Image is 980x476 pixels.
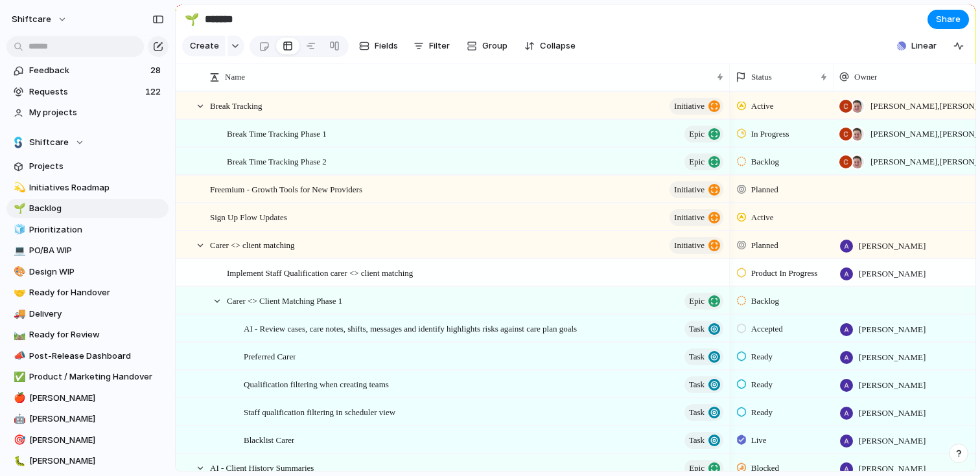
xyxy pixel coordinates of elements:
[6,367,169,387] a: ✅Product / Marketing Handover
[859,435,926,448] span: [PERSON_NAME]
[29,455,164,468] span: [PERSON_NAME]
[12,308,25,321] button: 🚚
[14,180,23,195] div: 💫
[859,323,926,336] span: [PERSON_NAME]
[408,36,455,56] button: Filter
[12,413,25,425] button: 🤖
[190,40,219,52] span: Create
[14,370,23,385] div: ✅
[12,350,25,363] button: 📣
[29,244,164,257] span: PO/BA WIP
[892,36,942,56] button: Linear
[540,40,576,52] span: Collapse
[210,237,295,252] span: Carer <> client matching
[751,100,774,113] span: Active
[911,40,937,52] span: Linear
[674,181,705,199] span: initiative
[684,348,723,365] button: Task
[859,407,926,420] span: [PERSON_NAME]
[674,97,705,115] span: initiative
[29,328,164,341] span: Ready for Review
[227,293,342,308] span: Carer <> Client Matching Phase 1
[244,432,294,447] span: Blacklist Carer
[689,153,705,171] span: Epic
[751,406,773,419] span: Ready
[927,10,969,29] button: Share
[6,133,169,152] button: Shiftcare
[210,209,287,224] span: Sign Up Flow Updates
[859,462,926,475] span: [PERSON_NAME]
[14,286,23,300] div: 🤝
[29,350,164,363] span: Post-Release Dashboard
[185,10,199,28] div: 🌱
[689,348,705,366] span: Task
[29,392,164,405] span: [PERSON_NAME]
[210,460,314,475] span: AI - Client History Summaries
[14,328,23,343] div: 🛤️
[854,71,877,84] span: Owner
[684,153,723,170] button: Epic
[670,237,723,254] button: initiative
[14,244,23,258] div: 💻
[6,220,169,240] div: 🧊Prioritization
[29,223,164,236] span: Prioritization
[684,321,723,337] button: Task
[670,181,723,198] button: initiative
[225,71,245,84] span: Name
[689,125,705,143] span: Epic
[689,431,705,449] span: Task
[181,9,202,30] button: 🌱
[29,202,164,215] span: Backlog
[14,412,23,427] div: 🤖
[29,85,141,98] span: Requests
[751,434,767,447] span: Live
[6,325,169,345] a: 🛤️Ready for Review
[684,432,723,449] button: Task
[6,346,169,366] a: 📣Post-Release Dashboard
[29,266,164,278] span: Design WIP
[14,454,23,469] div: 🐛
[6,431,169,450] div: 🎯[PERSON_NAME]
[12,392,25,405] button: 🍎
[751,323,783,335] span: Accepted
[29,160,164,173] span: Projects
[6,409,169,429] div: 🤖[PERSON_NAME]
[227,265,413,280] span: Implement Staff Qualification carer <> client matching
[210,181,362,196] span: Freemium - Growth Tools for New Providers
[751,295,779,308] span: Backlog
[29,181,164,194] span: Initiatives Roadmap
[6,241,169,260] div: 💻PO/BA WIP
[354,36,403,56] button: Fields
[12,244,25,257] button: 💻
[6,82,169,102] a: Requests122
[6,304,169,324] a: 🚚Delivery
[859,351,926,364] span: [PERSON_NAME]
[12,181,25,194] button: 💫
[14,201,23,216] div: 🌱
[244,348,296,363] span: Preferred Carer
[751,239,778,252] span: Planned
[12,286,25,299] button: 🤝
[751,183,778,196] span: Planned
[14,348,23,363] div: 📣
[689,320,705,338] span: Task
[6,283,169,302] div: 🤝Ready for Handover
[684,293,723,310] button: Epic
[689,376,705,394] span: Task
[6,451,169,471] a: 🐛[PERSON_NAME]
[29,308,164,321] span: Delivery
[859,267,926,280] span: [PERSON_NAME]
[859,379,926,392] span: [PERSON_NAME]
[751,155,779,168] span: Backlog
[674,236,705,255] span: initiative
[29,434,164,447] span: [PERSON_NAME]
[182,36,226,56] button: Create
[6,61,169,80] a: Feedback28
[29,64,146,77] span: Feedback
[670,98,723,115] button: initiative
[6,389,169,408] a: 🍎[PERSON_NAME]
